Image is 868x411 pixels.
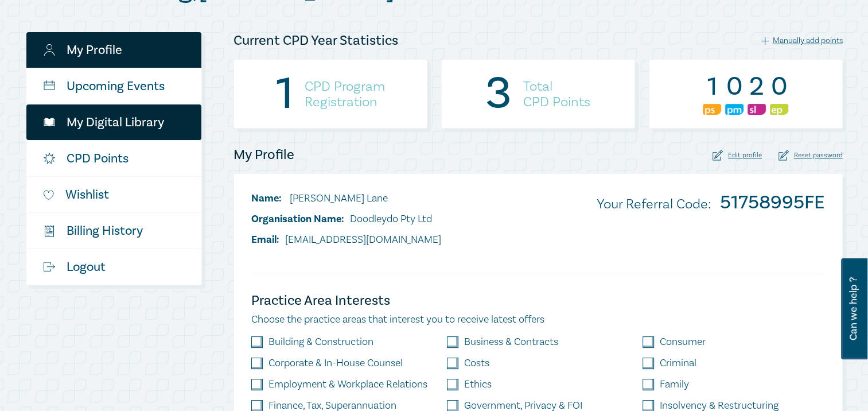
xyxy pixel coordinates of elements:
[523,79,590,110] h4: Total CPD Points
[761,36,843,46] div: Manually add points
[268,379,427,390] label: Employment & Workplace Relations
[464,358,489,369] label: Costs
[251,312,825,327] p: Choose the practice areas that interest you to receive latest offers
[770,104,788,115] img: Ethics & Professional Responsibility
[725,72,744,102] div: 0
[233,32,398,50] h4: Current CPD Year Statistics
[748,72,766,102] div: 2
[748,104,766,115] img: Substantive Law
[779,150,843,161] div: Reset password
[26,32,201,68] a: My Profile
[703,104,721,115] img: Professional Skills
[770,72,788,102] div: 0
[251,292,825,310] h4: Practice Area Interests
[26,141,201,176] a: CPD Points
[233,146,294,164] h4: My Profile
[46,227,48,232] tspan: $
[276,79,293,109] div: 1
[464,336,558,348] label: Business & Contracts
[268,358,403,369] label: Corporate & In-House Counsel
[26,104,201,140] a: My Digital Library
[26,177,201,212] a: Wishlist
[251,191,441,206] li: [PERSON_NAME] Lane
[251,232,441,247] li: [EMAIL_ADDRESS][DOMAIN_NAME]
[464,379,492,390] label: Ethics
[485,79,512,109] div: 3
[660,336,706,348] label: Consumer
[660,379,689,390] label: Family
[268,336,373,348] label: Building & Construction
[26,249,201,285] a: Logout
[848,265,859,352] span: Can we help ?
[725,104,744,115] img: Practice Management & Business Skills
[713,150,762,161] div: Edit profile
[660,358,696,369] label: Criminal
[26,68,201,104] a: Upcoming Events
[251,212,344,226] span: Organisation Name:
[597,195,711,213] span: Your Referral Code:
[703,72,721,102] div: 1
[305,79,385,110] h4: CPD Program Registration
[251,233,279,246] span: Email:
[26,213,201,249] a: $Billing History
[251,192,282,205] span: Name:
[251,212,441,227] li: Doodleydo Pty Ltd
[720,190,825,215] strong: 51758995FE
